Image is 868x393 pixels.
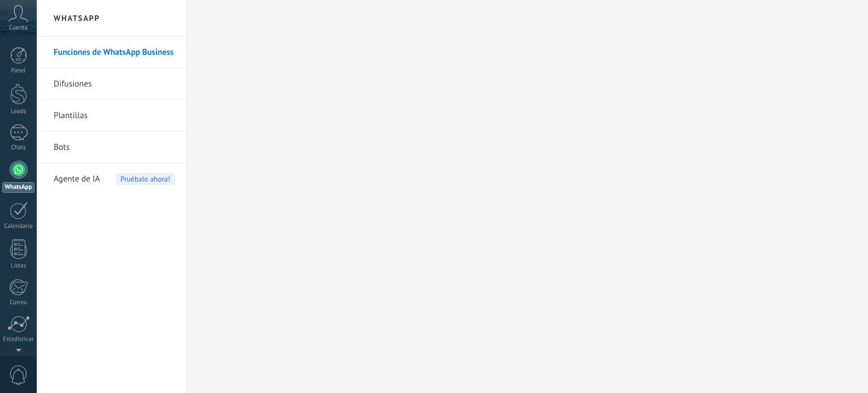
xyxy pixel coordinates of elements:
span: Agente de IA [54,163,100,195]
li: Difusiones [37,68,186,100]
a: Difusiones [54,68,175,100]
div: Chats [2,144,35,152]
li: Agente de IA [37,163,186,195]
div: WhatsApp [2,182,34,193]
span: Pruébalo ahora! [116,173,175,185]
a: Plantillas [54,100,175,132]
a: Agente de IAPruébalo ahora! [54,163,175,195]
span: Cuenta [9,24,28,32]
div: Calendario [2,223,35,230]
div: Panel [2,67,35,75]
li: Funciones de WhatsApp Business [37,37,186,68]
div: Estadísticas [2,336,35,343]
li: Plantillas [37,100,186,132]
div: Listas [2,262,35,270]
div: Correo [2,299,35,306]
a: Bots [54,132,175,163]
li: Bots [37,132,186,163]
div: Leads [2,108,35,115]
a: Funciones de WhatsApp Business [54,37,175,68]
